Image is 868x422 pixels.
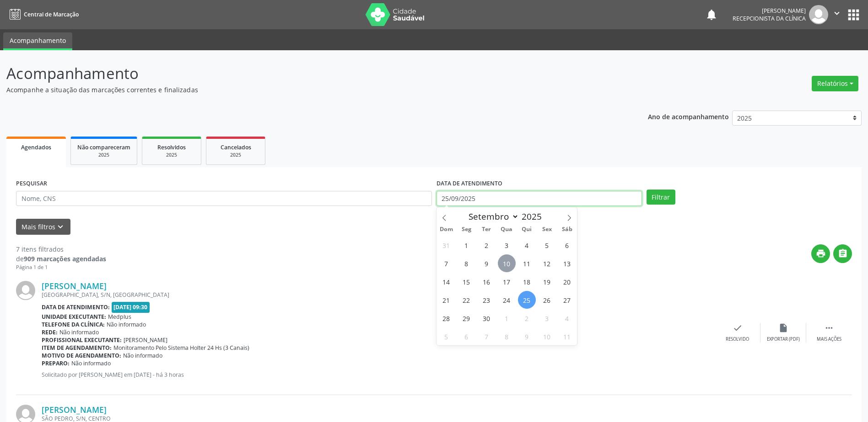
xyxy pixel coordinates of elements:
[558,273,576,290] span: Setembro 20, 2025
[6,62,605,85] p: Acompanhamento
[437,191,642,206] input: Selecione um intervalo
[213,152,259,158] div: 2025
[42,291,715,299] div: [GEOGRAPHIC_DATA], S/N, [GEOGRAPHIC_DATA]
[846,7,862,23] button: apps
[42,359,70,367] b: Preparo:
[833,244,852,263] button: 
[832,8,842,18] i: 
[498,291,516,309] span: Setembro 24, 2025
[59,328,99,336] span: Não informado
[42,352,121,359] b: Motivo de agendamento:
[498,236,516,254] span: Setembro 3, 2025
[538,236,556,254] span: Setembro 5, 2025
[149,152,194,158] div: 2025
[437,327,455,345] span: Outubro 5, 2025
[77,143,130,151] span: Não compareceram
[538,254,556,272] span: Setembro 12, 2025
[437,273,455,290] span: Setembro 14, 2025
[16,264,106,271] div: Página 1 de 1
[71,359,111,367] span: Não informado
[726,336,749,343] div: Resolvido
[42,344,112,352] b: Item de agendamento:
[55,222,65,232] i: keyboard_arrow_down
[458,291,475,309] span: Setembro 22, 2025
[538,327,556,345] span: Outubro 10, 2025
[733,15,806,22] span: Recepcionista da clínica
[221,143,251,151] span: Cancelados
[478,254,496,272] span: Setembro 9, 2025
[437,254,455,272] span: Setembro 7, 2025
[476,227,496,232] span: Ter
[816,248,826,258] i: print
[16,219,70,235] button: Mais filtroskeyboard_arrow_down
[518,309,536,327] span: Outubro 2, 2025
[828,5,846,24] button: 
[518,291,536,309] span: Setembro 25, 2025
[16,254,106,264] div: de
[733,7,806,15] div: [PERSON_NAME]
[456,227,476,232] span: Seg
[42,303,110,311] b: Data de atendimento:
[809,5,828,24] img: img
[538,309,556,327] span: Outubro 3, 2025
[478,327,496,345] span: Outubro 7, 2025
[21,143,51,151] span: Agendados
[458,254,475,272] span: Setembro 8, 2025
[157,143,186,151] span: Resolvidos
[437,227,457,232] span: Dom
[42,405,107,415] a: [PERSON_NAME]
[558,254,576,272] span: Setembro 13, 2025
[437,309,455,327] span: Setembro 28, 2025
[824,323,834,333] i: 
[518,273,536,290] span: Setembro 18, 2025
[538,291,556,309] span: Setembro 26, 2025
[519,211,549,222] input: Year
[42,336,122,344] b: Profissional executante:
[811,244,830,263] button: print
[496,227,517,232] span: Qua
[733,323,743,333] i: check
[458,236,475,254] span: Setembro 1, 2025
[3,32,72,50] a: Acompanhamento
[77,152,130,158] div: 2025
[478,236,496,254] span: Setembro 2, 2025
[498,273,516,290] span: Setembro 17, 2025
[518,254,536,272] span: Setembro 11, 2025
[107,321,146,328] span: Não informado
[517,227,537,232] span: Qui
[24,254,106,263] strong: 909 marcações agendadas
[478,273,496,290] span: Setembro 16, 2025
[498,327,516,345] span: Outubro 8, 2025
[42,328,58,336] b: Rede:
[16,281,35,300] img: img
[647,190,675,205] button: Filtrar
[437,177,502,191] label: DATA DE ATENDIMENTO
[558,236,576,254] span: Setembro 6, 2025
[24,11,79,18] span: Central de Marcação
[42,321,105,328] b: Telefone da clínica:
[518,327,536,345] span: Outubro 9, 2025
[6,85,605,95] p: Acompanhe a situação das marcações correntes e finalizadas
[113,344,249,352] span: Monitoramento Pelo Sistema Holter 24 Hs (3 Canais)
[42,281,107,291] a: [PERSON_NAME]
[817,336,841,343] div: Mais ações
[767,336,800,343] div: Exportar (PDF)
[812,76,858,91] button: Relatórios
[16,244,106,254] div: 7 itens filtrados
[42,313,106,321] b: Unidade executante:
[437,236,455,254] span: Agosto 31, 2025
[537,227,557,232] span: Sex
[478,309,496,327] span: Setembro 30, 2025
[778,323,788,333] i: insert_drive_file
[518,236,536,254] span: Setembro 4, 2025
[464,210,519,223] select: Month
[6,7,79,22] a: Central de Marcação
[538,273,556,290] span: Setembro 19, 2025
[558,327,576,345] span: Outubro 11, 2025
[498,309,516,327] span: Outubro 1, 2025
[498,254,516,272] span: Setembro 10, 2025
[478,291,496,309] span: Setembro 23, 2025
[648,111,729,122] p: Ano de acompanhamento
[16,177,47,191] label: PESQUISAR
[437,291,455,309] span: Setembro 21, 2025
